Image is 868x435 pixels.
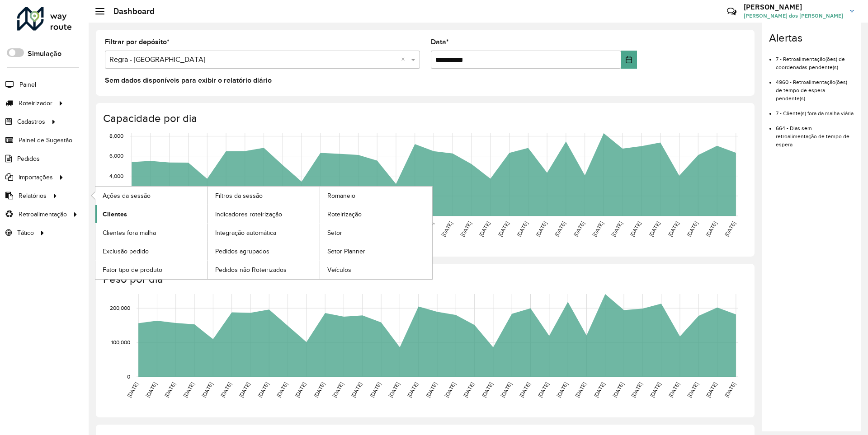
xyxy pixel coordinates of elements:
text: [DATE] [535,220,548,237]
a: Contato Rápido [722,2,741,21]
text: [DATE] [516,220,529,237]
text: [DATE] [593,381,606,398]
span: Roteirização [327,210,362,219]
text: [DATE] [481,381,494,398]
text: [DATE] [518,381,531,398]
text: [DATE] [387,381,401,398]
li: 7 - Cliente(s) fora da malha viária [776,103,854,117]
label: Sem dados disponíveis para exibir o relatório diário [105,75,272,86]
text: [DATE] [686,220,699,237]
text: [DATE] [572,220,585,237]
label: Simulação [28,48,61,59]
text: 100,000 [111,339,130,345]
text: [DATE] [182,381,195,398]
a: Setor Planner [320,242,432,260]
li: 4960 - Retroalimentação(ões) de tempo de espera pendente(s) [776,71,854,103]
span: Tático [17,228,34,238]
span: Clientes fora malha [103,228,156,238]
a: Clientes fora malha [95,224,208,242]
text: [DATE] [648,220,661,237]
text: [DATE] [219,381,232,398]
text: [DATE] [591,220,604,237]
span: Pedidos [17,154,40,164]
span: Clear all [401,54,409,65]
text: [DATE] [723,220,736,237]
text: [DATE] [649,381,662,398]
span: Roteirizador [19,98,52,108]
text: [DATE] [257,381,270,398]
text: [DATE] [630,381,643,398]
a: Exclusão pedido [95,242,208,260]
span: Cadastros [17,117,45,126]
text: [DATE] [723,381,736,398]
a: Ações da sessão [95,187,208,205]
span: Veículos [327,265,351,275]
li: 7 - Retroalimentação(ões) de coordenadas pendente(s) [776,48,854,71]
span: Painel de Sugestão [19,136,72,145]
text: 8,000 [109,133,123,139]
span: Importações [19,173,53,182]
text: 0 [127,374,130,379]
a: Romaneio [320,187,432,205]
span: Painel [19,80,36,89]
span: Relatórios [19,191,47,201]
text: [DATE] [497,220,510,237]
text: [DATE] [331,381,344,398]
text: 4,000 [109,173,123,178]
text: [DATE] [705,381,718,398]
span: Indicadores roteirização [215,210,282,219]
li: 664 - Dias sem retroalimentação de tempo de espera [776,117,854,149]
text: [DATE] [313,381,326,398]
h3: [PERSON_NAME] [744,3,843,11]
text: [DATE] [478,220,491,237]
text: [DATE] [350,381,363,398]
text: [DATE] [705,220,718,237]
span: Romaneio [327,191,355,201]
span: Filtros da sessão [215,191,263,201]
text: [DATE] [275,381,288,398]
text: [DATE] [667,220,680,237]
text: [DATE] [629,220,642,237]
span: Integração automática [215,228,276,238]
text: [DATE] [294,381,307,398]
label: Filtrar por depósito [105,37,170,47]
text: 200,000 [110,305,130,311]
text: [DATE] [459,220,472,237]
text: [DATE] [443,381,457,398]
a: Clientes [95,205,208,223]
a: Filtros da sessão [208,187,320,205]
span: Retroalimentação [19,210,67,219]
span: Ações da sessão [103,191,151,201]
h4: Capacidade por dia [103,112,745,125]
text: [DATE] [425,381,438,398]
text: [DATE] [440,220,453,237]
span: Clientes [103,210,127,219]
text: [DATE] [553,220,566,237]
span: Pedidos não Roteirizados [215,265,287,275]
span: [PERSON_NAME] dos [PERSON_NAME] [744,12,843,20]
text: [DATE] [126,381,139,398]
text: [DATE] [686,381,699,398]
text: [DATE] [369,381,382,398]
a: Integração automática [208,224,320,242]
label: Data [431,37,449,47]
a: Pedidos agrupados [208,242,320,260]
span: Fator tipo de produto [103,265,162,275]
a: Pedidos não Roteirizados [208,261,320,279]
span: Pedidos agrupados [215,247,269,256]
text: [DATE] [500,381,513,398]
text: [DATE] [610,220,623,237]
a: Setor [320,224,432,242]
button: Choose Date [621,51,637,69]
a: Indicadores roteirização [208,205,320,223]
text: [DATE] [201,381,214,398]
h2: Dashboard [104,6,155,16]
text: [DATE] [145,381,158,398]
text: [DATE] [238,381,251,398]
text: [DATE] [537,381,550,398]
a: Roteirização [320,205,432,223]
text: 6,000 [109,153,123,159]
a: Fator tipo de produto [95,261,208,279]
span: Setor Planner [327,247,365,256]
text: [DATE] [406,381,419,398]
